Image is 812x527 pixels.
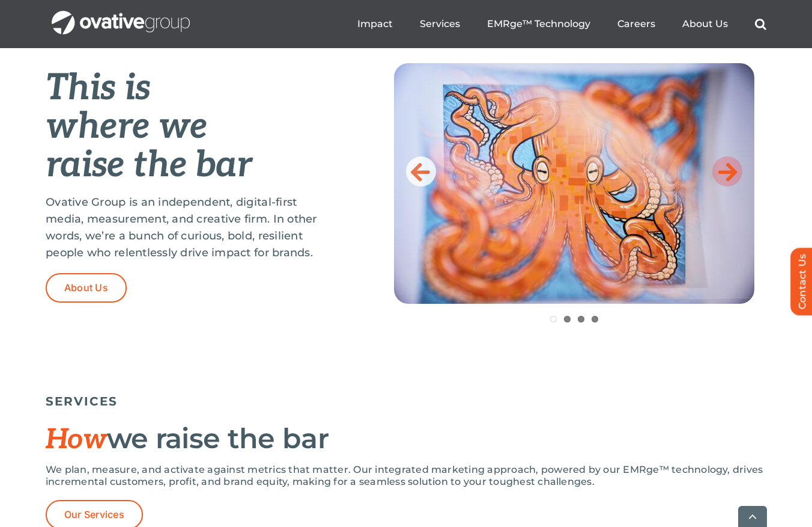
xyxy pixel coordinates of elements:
[46,424,766,455] h2: we raise the bar
[46,67,150,110] em: This is
[487,18,590,30] a: EMRge™ Technology
[357,5,766,43] nav: Menu
[46,144,252,187] em: raise the bar
[46,394,766,408] h5: SERVICES
[64,509,124,520] span: Our Services
[578,316,584,322] a: 3
[550,316,557,322] a: 1
[46,464,766,488] p: We plan, measure, and activate against metrics that matter. Our integrated marketing approach, po...
[46,105,207,149] em: where we
[420,18,460,30] a: Services
[46,423,107,457] span: How
[46,194,334,261] p: Ovative Group is an independent, digital-first media, measurement, and creative firm. In other wo...
[357,18,393,30] a: Impact
[64,282,108,294] span: About Us
[592,316,598,322] a: 4
[394,63,754,304] img: Home-Raise-the-Bar.jpeg
[617,18,655,30] a: Careers
[52,10,190,21] a: OG_Full_horizontal_WHT
[755,18,766,30] a: Search
[564,316,571,322] a: 2
[682,18,728,30] a: About Us
[46,273,127,303] a: About Us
